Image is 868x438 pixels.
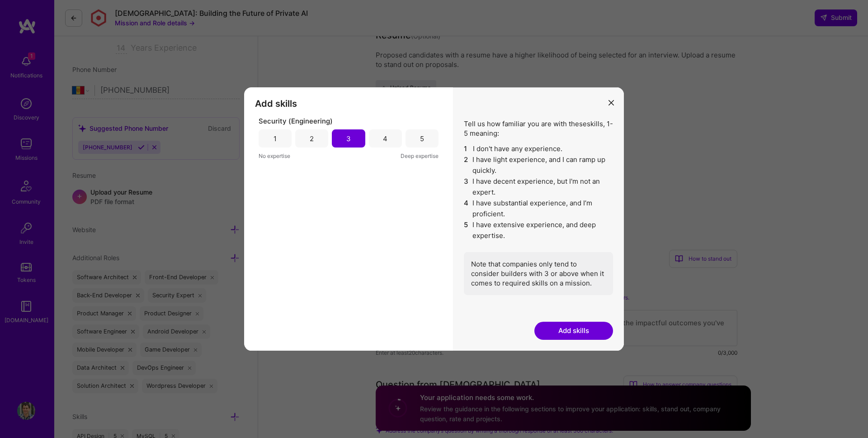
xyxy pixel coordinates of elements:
div: Note that companies only tend to consider builders with 3 or above when it comes to required skil... [464,252,613,295]
div: 3 [346,134,351,143]
button: Add skills [534,322,613,340]
div: 1 [274,134,277,143]
div: 4 [383,134,387,143]
div: 5 [420,134,424,143]
li: I have extensive experience, and deep expertise. [464,219,613,241]
li: I have substantial experience, and I’m proficient. [464,198,613,219]
span: 2 [464,154,469,176]
div: 2 [310,134,314,143]
span: 5 [464,219,469,241]
h3: Add skills [255,98,442,109]
span: 1 [464,143,469,154]
div: Tell us how familiar you are with these skills , 1-5 meaning: [464,119,613,295]
span: No expertise [259,151,290,161]
i: icon Close [609,100,614,105]
li: I don't have any experience. [464,143,613,154]
li: I have decent experience, but I'm not an expert. [464,176,613,198]
div: modal [244,87,624,351]
span: 4 [464,198,469,219]
li: I have light experience, and I can ramp up quickly. [464,154,613,176]
span: 3 [464,176,469,198]
span: Security (Engineering) [259,116,333,126]
span: Deep expertise [401,151,439,161]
